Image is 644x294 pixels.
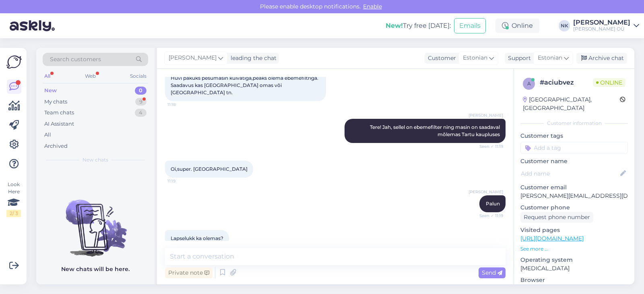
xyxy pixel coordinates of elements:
span: Huvi pakuks pesumasin kuivatiga,peaks olema ebemefiltriga. Saadavus kas [GEOGRAPHIC_DATA] omas võ... [171,75,321,95]
input: Add name [521,169,619,178]
div: Support [505,54,531,62]
span: Tere! Jah, sellel on ebemefilter ning masin on saadaval mõlemas Tartu kaupluses [370,124,501,137]
div: Customer [425,54,456,62]
div: All [44,131,51,139]
div: Customer information [520,120,628,127]
span: Enable [361,3,384,10]
div: Look Here [6,181,21,217]
div: Socials [128,71,148,81]
p: See more ... [520,245,628,253]
span: Search customers [50,55,101,64]
div: # aciubvez [540,78,593,87]
span: 11:19 [167,178,198,184]
div: AI Assistant [44,120,74,128]
p: Customer name [520,157,628,166]
div: 4 [135,109,147,117]
span: Estonian [463,54,487,62]
div: 9 [135,98,147,106]
span: [PERSON_NAME] [469,112,503,118]
span: Palun [486,201,500,207]
p: [MEDICAL_DATA] [520,264,628,273]
div: Web [83,71,97,81]
p: New chats will be here. [61,265,130,273]
span: Online [593,78,625,87]
span: Lapselukk ka olemas? [171,235,223,241]
div: Team chats [44,109,74,117]
div: 2 / 3 [6,210,21,217]
div: 0 [135,87,147,95]
p: Customer phone [520,203,628,212]
div: Archive chat [576,53,627,64]
span: Seen ✓ 11:19 [473,143,503,149]
span: a [527,81,531,87]
a: [URL][DOMAIN_NAME] [520,235,584,242]
div: My chats [44,98,67,106]
div: New [44,87,57,95]
p: Customer email [520,183,628,192]
div: Try free [DATE]: [386,21,451,31]
div: NK [559,20,570,31]
div: [GEOGRAPHIC_DATA], [GEOGRAPHIC_DATA] [523,95,620,112]
a: [PERSON_NAME][PERSON_NAME] OÜ [573,19,639,32]
button: Emails [454,18,486,33]
div: leading the chat [227,54,277,62]
p: Browser [520,276,628,284]
span: New chats [83,156,108,164]
span: Seen ✓ 11:19 [473,213,503,219]
div: Archived [44,142,68,150]
img: Askly Logo [6,54,22,70]
p: Visited pages [520,226,628,234]
span: [PERSON_NAME] [469,189,503,195]
p: Customer tags [520,132,628,140]
p: [PERSON_NAME][EMAIL_ADDRESS][DOMAIN_NAME] [520,192,628,200]
span: Send [482,269,502,276]
b: New! [386,22,403,29]
p: Operating system [520,256,628,264]
span: 11:18 [167,101,198,108]
div: Online [495,19,539,33]
div: [PERSON_NAME] [573,19,630,26]
div: [PERSON_NAME] OÜ [573,26,630,32]
div: All [43,71,52,81]
span: Estonian [538,54,562,62]
input: Add a tag [520,142,628,154]
div: Private note [165,267,213,278]
span: [PERSON_NAME] [169,54,217,62]
img: No chats [36,185,155,258]
div: Request phone number [520,212,593,223]
span: Oi,super. [GEOGRAPHIC_DATA] [171,166,248,172]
